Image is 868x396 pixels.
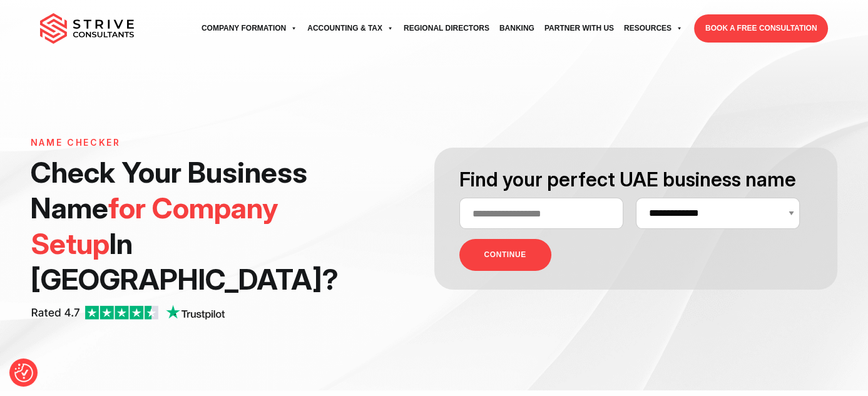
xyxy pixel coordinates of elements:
img: Revisit consent button [14,363,33,382]
a: Partner with Us [539,11,619,46]
a: BOOK A FREE CONSULTATION [694,14,828,43]
span: for Company Setup [31,190,278,261]
h1: Check Your Business Name In [GEOGRAPHIC_DATA] ? [31,155,378,297]
button: CONTINUE [459,239,551,271]
h3: Find your perfect UAE business name [459,166,813,193]
a: Regional Directors [399,11,494,46]
a: Company Formation [197,11,302,46]
img: main-logo.svg [40,13,134,44]
a: Accounting & Tax [302,11,399,46]
h6: Name Checker [31,138,378,148]
button: Consent Preferences [14,363,33,382]
a: Banking [494,11,539,46]
a: Resources [619,11,688,46]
